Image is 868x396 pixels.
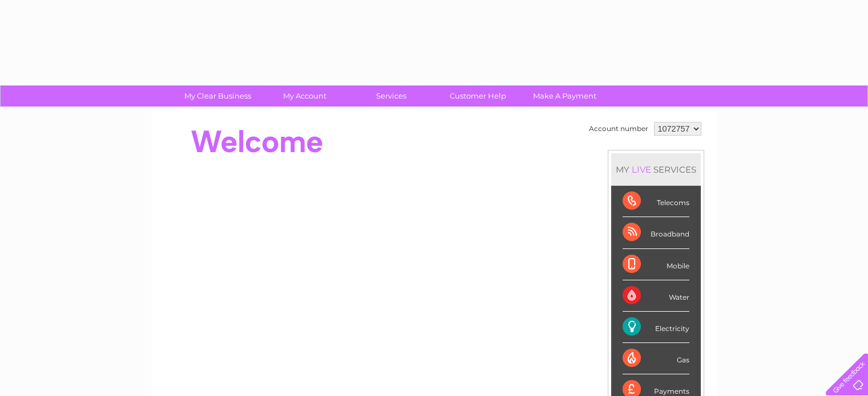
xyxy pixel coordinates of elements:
div: Water [623,280,689,312]
a: Customer Help [431,85,525,107]
div: Broadband [623,217,689,248]
a: My Account [257,85,352,107]
div: Gas [623,343,689,374]
a: Make A Payment [518,85,612,107]
a: Services [344,85,438,107]
div: Electricity [623,312,689,343]
a: My Clear Business [171,85,265,107]
td: Account number [586,119,651,138]
div: LIVE [629,164,653,175]
div: MY SERVICES [611,153,701,186]
div: Telecoms [623,186,689,217]
div: Mobile [623,249,689,280]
